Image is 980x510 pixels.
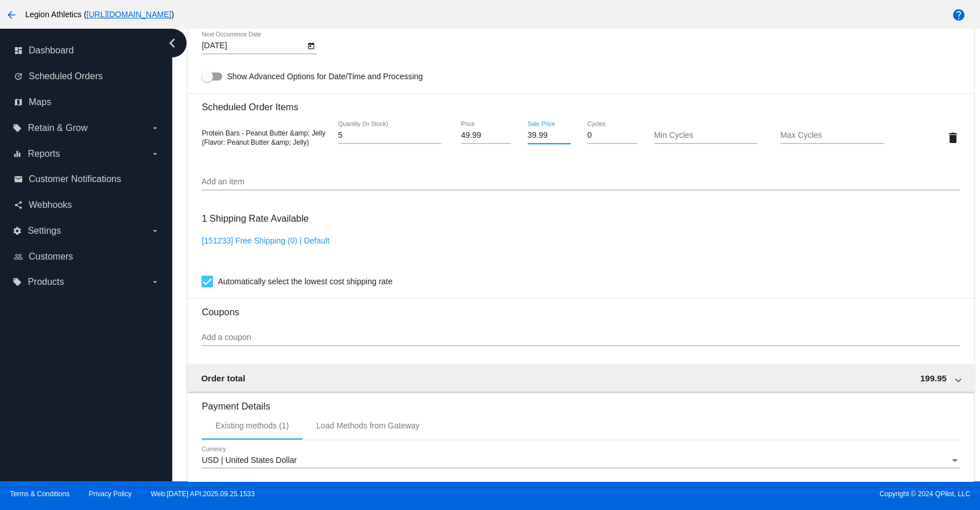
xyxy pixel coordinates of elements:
[14,67,160,86] a: update Scheduled Orders
[28,149,60,159] span: Reports
[461,131,511,140] input: Price
[202,333,959,342] input: Add a coupon
[215,421,289,430] div: Existing methods (1)
[150,123,160,133] i: arrow_drop_down
[202,206,308,231] h3: 1 Shipping Rate Available
[14,72,23,81] i: update
[305,39,317,51] button: Open calendar
[29,252,73,262] span: Customers
[14,98,23,107] i: map
[202,93,959,113] h3: Scheduled Order Items
[163,34,181,52] i: chevron_left
[202,129,325,146] span: Protein Bars - Peanut Butter &amp; Jelly (Flavor: Peanut Butter &amp; Jelly)
[5,8,18,22] mat-icon: arrow_back
[14,93,160,111] a: map Maps
[29,71,103,82] span: Scheduled Orders
[528,131,571,140] input: Sale Price
[150,277,160,287] i: arrow_drop_down
[14,248,160,266] a: people_outline Customers
[10,490,69,498] a: Terms & Conditions
[14,196,160,214] a: share Webhooks
[187,364,974,392] mat-expansion-panel-header: Order total 199.95
[13,277,22,287] i: local_offer
[952,8,966,22] mat-icon: help
[29,200,72,210] span: Webhooks
[14,170,160,188] a: email Customer Notifications
[14,252,23,261] i: people_outline
[920,373,947,383] span: 199.95
[25,10,174,19] span: Legion Athletics ( )
[29,174,121,184] span: Customer Notifications
[14,200,23,210] i: share
[28,226,61,236] span: Settings
[316,421,420,430] div: Load Methods from Gateway
[89,490,132,498] a: Privacy Policy
[202,456,959,465] mat-select: Currency
[14,175,23,184] i: email
[14,41,160,60] a: dashboard Dashboard
[202,298,959,318] h3: Coupons
[338,131,441,140] input: Quantity (In Stock)
[13,149,22,159] i: equalizer
[202,455,296,465] span: USD | United States Dollar
[202,41,305,51] input: Next Occurrence Date
[201,373,245,383] span: Order total
[14,46,23,55] i: dashboard
[150,226,160,235] i: arrow_drop_down
[587,131,637,140] input: Cycles
[28,123,87,133] span: Retain & Grow
[202,236,329,245] a: [151233] Free Shipping (0) | Default
[29,45,73,56] span: Dashboard
[654,131,757,140] input: Min Cycles
[13,226,22,235] i: settings
[28,277,64,287] span: Products
[218,275,392,288] span: Automatically select the lowest cost shipping rate
[87,10,172,19] a: [URL][DOMAIN_NAME]
[202,392,959,412] h3: Payment Details
[29,97,51,107] span: Maps
[227,71,423,82] span: Show Advanced Options for Date/Time and Processing
[946,131,959,145] mat-icon: delete
[500,490,970,498] span: Copyright © 2024 QPilot, LLC
[150,149,160,159] i: arrow_drop_down
[780,131,884,140] input: Max Cycles
[13,123,22,133] i: local_offer
[151,490,255,498] a: Web:[DATE] API:2025.09.25.1533
[202,177,959,187] input: Add an item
